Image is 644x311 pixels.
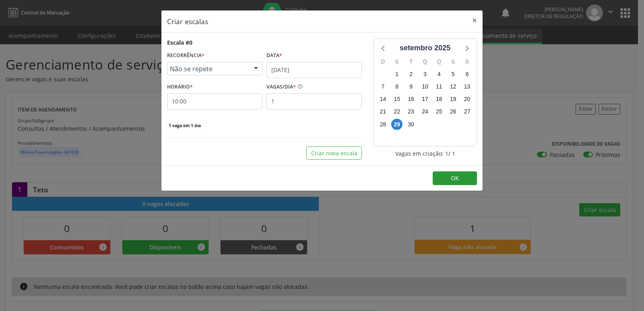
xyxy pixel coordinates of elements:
span: quinta-feira, 25 de setembro de 2025 [433,106,445,117]
span: quarta-feira, 3 de setembro de 2025 [419,68,431,80]
span: sábado, 13 de setembro de 2025 [462,81,473,93]
span: terça-feira, 9 de setembro de 2025 [405,81,417,93]
span: sexta-feira, 19 de setembro de 2025 [448,94,459,105]
span: quinta-feira, 18 de setembro de 2025 [433,94,445,105]
span: domingo, 21 de setembro de 2025 [377,106,388,117]
div: Escala #0 [167,38,192,47]
span: segunda-feira, 1 de setembro de 2025 [391,68,402,80]
span: segunda-feira, 29 de setembro de 2025 [391,119,402,130]
span: domingo, 7 de setembro de 2025 [377,81,388,93]
span: domingo, 14 de setembro de 2025 [377,94,388,105]
span: quinta-feira, 11 de setembro de 2025 [433,81,445,93]
span: domingo, 28 de setembro de 2025 [377,119,388,130]
span: Não se repete [170,65,246,73]
span: terça-feira, 16 de setembro de 2025 [405,94,417,105]
span: segunda-feira, 8 de setembro de 2025 [391,81,402,93]
span: OK [451,174,459,182]
span: quarta-feira, 17 de setembro de 2025 [419,94,431,105]
div: S [446,56,460,68]
span: quarta-feira, 10 de setembro de 2025 [419,81,431,93]
button: OK [433,171,477,185]
span: quinta-feira, 4 de setembro de 2025 [433,68,445,80]
label: HORÁRIO [167,81,193,93]
input: Selecione uma data [266,62,362,78]
span: sexta-feira, 5 de setembro de 2025 [448,68,459,80]
div: T [404,56,418,68]
span: sexta-feira, 12 de setembro de 2025 [448,81,459,93]
div: Q [432,56,446,68]
div: Q [418,56,432,68]
span: segunda-feira, 22 de setembro de 2025 [391,106,402,117]
label: Data [266,49,282,62]
h5: Criar escalas [167,16,208,27]
input: 00:00 [167,93,262,109]
label: VAGAS/DIA [266,81,296,93]
span: sexta-feira, 26 de setembro de 2025 [448,106,459,117]
div: S [390,56,404,68]
span: quarta-feira, 24 de setembro de 2025 [419,106,431,117]
div: Vagas em criação: 1 [373,149,477,158]
div: setembro 2025 [396,43,454,54]
span: / 1 [448,149,455,158]
span: sábado, 6 de setembro de 2025 [462,68,473,80]
label: RECORRÊNCIA [167,49,204,62]
div: D [376,56,390,68]
span: terça-feira, 2 de setembro de 2025 [405,68,417,80]
div: S [460,56,474,68]
span: 1 vaga em 1 dia [167,122,202,129]
span: segunda-feira, 15 de setembro de 2025 [391,94,402,105]
span: sábado, 20 de setembro de 2025 [462,94,473,105]
span: sábado, 27 de setembro de 2025 [462,106,473,117]
button: Criar nova escala [306,146,362,160]
ion-icon: help circle outline [296,81,303,89]
span: terça-feira, 30 de setembro de 2025 [405,119,417,130]
button: Close [466,10,483,30]
span: terça-feira, 23 de setembro de 2025 [405,106,417,117]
